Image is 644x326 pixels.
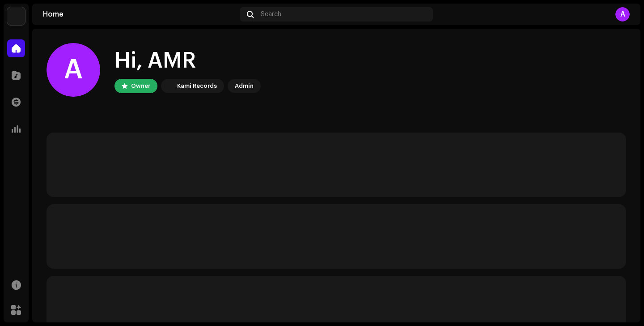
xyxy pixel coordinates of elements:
[7,7,25,25] img: 33004b37-325d-4a8b-b51f-c12e9b964943
[163,81,174,91] img: 33004b37-325d-4a8b-b51f-c12e9b964943
[47,43,100,97] div: A
[43,11,236,18] div: Home
[261,11,281,18] span: Search
[235,81,254,91] div: Admin
[114,47,261,75] div: Hi, AMR
[615,7,630,21] div: A
[177,81,217,91] div: Kami Records
[131,81,150,91] div: Owner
